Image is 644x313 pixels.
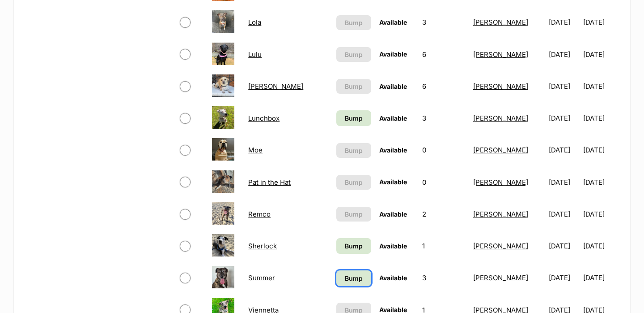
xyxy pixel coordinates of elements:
[336,47,371,62] button: Bump
[419,39,469,70] td: 6
[336,207,371,222] button: Bump
[248,146,263,154] a: Moe
[545,135,582,165] td: [DATE]
[248,82,303,91] a: [PERSON_NAME]
[583,199,620,230] td: [DATE]
[545,262,582,293] td: [DATE]
[545,167,582,198] td: [DATE]
[379,18,407,26] span: Available
[583,135,620,165] td: [DATE]
[336,175,371,190] button: Bump
[248,242,277,250] a: Sherlock
[419,7,469,38] td: 3
[248,210,271,218] a: Remco
[345,18,363,27] span: Bump
[379,242,407,250] span: Available
[583,167,620,198] td: [DATE]
[336,238,371,254] a: Bump
[473,242,528,250] a: [PERSON_NAME]
[336,110,371,126] a: Bump
[473,178,528,187] a: [PERSON_NAME]
[545,71,582,102] td: [DATE]
[379,146,407,154] span: Available
[545,230,582,261] td: [DATE]
[473,146,528,154] a: [PERSON_NAME]
[473,50,528,59] a: [PERSON_NAME]
[345,178,363,187] span: Bump
[345,82,363,91] span: Bump
[473,82,528,91] a: [PERSON_NAME]
[379,83,407,90] span: Available
[336,79,371,94] button: Bump
[379,178,407,186] span: Available
[345,209,363,219] span: Bump
[212,106,234,129] img: Lunchbox
[419,262,469,293] td: 3
[545,7,582,38] td: [DATE]
[379,114,407,122] span: Available
[345,274,363,283] span: Bump
[248,178,291,187] a: Pat in the Hat
[419,230,469,261] td: 1
[583,71,620,102] td: [DATE]
[583,7,620,38] td: [DATE]
[545,39,582,70] td: [DATE]
[345,146,363,155] span: Bump
[419,135,469,165] td: 0
[473,114,528,122] a: [PERSON_NAME]
[473,274,528,282] a: [PERSON_NAME]
[336,270,371,286] a: Bump
[248,114,280,122] a: Lunchbox
[345,50,363,59] span: Bump
[473,210,528,218] a: [PERSON_NAME]
[419,103,469,134] td: 3
[248,50,262,59] a: Lulu
[419,199,469,230] td: 2
[583,230,620,261] td: [DATE]
[248,18,261,26] a: Lola
[473,18,528,26] a: [PERSON_NAME]
[345,113,363,123] span: Bump
[545,103,582,134] td: [DATE]
[583,103,620,134] td: [DATE]
[583,262,620,293] td: [DATE]
[419,71,469,102] td: 6
[379,274,407,282] span: Available
[583,39,620,70] td: [DATE]
[336,143,371,158] button: Bump
[345,241,363,251] span: Bump
[379,210,407,218] span: Available
[379,50,407,58] span: Available
[419,167,469,198] td: 0
[545,199,582,230] td: [DATE]
[336,15,371,30] button: Bump
[248,274,275,282] a: Summer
